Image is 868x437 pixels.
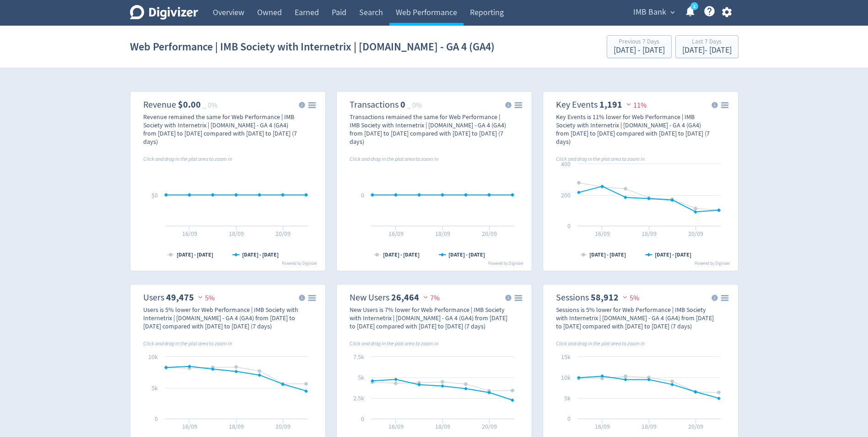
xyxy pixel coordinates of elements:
[688,229,703,238] text: 20/09
[688,422,703,431] text: 20/09
[182,422,197,431] text: 16/09
[556,99,598,110] dt: Key Events
[435,422,450,431] text: 18/09
[143,99,176,110] dt: Revenue
[282,261,318,266] text: Powered by Digivizer
[350,113,508,146] div: Transactions remained the same for Web Performance | IMB Society with Internetrix | [DOMAIN_NAME]...
[350,99,399,110] dt: Transactions
[177,251,213,258] text: [DATE] - [DATE]
[148,353,158,361] text: 10k
[682,38,732,46] div: Last 7 Days
[482,422,497,431] text: 20/09
[182,229,197,238] text: 16/09
[561,353,571,361] text: 15k
[242,251,278,258] text: [DATE] - [DATE]
[556,155,645,163] i: Click and drag in the plot area to zoom in
[567,222,571,230] text: 0
[361,191,364,199] text: 0
[353,394,364,402] text: 2.5k
[547,95,734,267] svg: Key Events 1,191 11%
[143,340,232,347] i: Click and drag in the plot area to zoom in
[561,160,571,168] text: 400
[388,422,403,431] text: 16/09
[383,251,420,258] text: [DATE] - [DATE]
[669,8,677,16] span: expand_more
[675,35,739,58] button: Last 7 Days[DATE]- [DATE]
[561,191,571,199] text: 200
[229,422,244,431] text: 18/09
[448,251,485,258] text: [DATE] - [DATE]
[682,46,732,55] div: [DATE] - [DATE]
[695,261,730,266] text: Powered by Digivizer
[591,291,619,304] strong: 58,912
[556,113,714,146] div: Key Events is 11% lower for Web Performance | IMB Society with Internetrix | [DOMAIN_NAME] - GA 4...
[350,155,438,163] i: Click and drag in the plot area to zoom in
[556,292,589,303] dt: Sessions
[624,101,647,110] span: 11%
[340,95,528,267] svg: Transactions 0 _ 0%
[435,229,450,238] text: 18/09
[556,340,645,347] i: Click and drag in the plot area to zoom in
[594,229,609,238] text: 16/09
[134,95,322,267] svg: Revenue $0.00 _ 0%
[229,229,244,238] text: 18/09
[594,422,609,431] text: 16/09
[607,35,672,58] button: Previous 7 Days[DATE] - [DATE]
[143,292,164,303] dt: Users
[633,5,666,20] span: IMB Bank
[488,261,524,266] text: Powered by Digivizer
[614,38,665,46] div: Previous 7 Days
[178,98,201,111] strong: $0.00
[421,294,430,300] img: negative-performance.svg
[620,294,639,303] span: 5%
[196,294,205,300] img: negative-performance.svg
[690,2,698,10] a: 1
[358,373,364,382] text: 5k
[350,292,389,303] dt: New Users
[130,32,495,61] h1: Web Performance | IMB Society with Internetrix | [DOMAIN_NAME] - GA 4 (GA4)
[624,101,633,108] img: negative-performance.svg
[556,306,714,330] div: Sessions is 5% lower for Web Performance | IMB Society with Internetrix | [DOMAIN_NAME] - GA 4 (G...
[151,384,158,392] text: 5k
[400,98,405,111] strong: 0
[143,113,302,146] div: Revenue remained the same for Web Performance | IMB Society with Internetrix | [DOMAIN_NAME] - GA...
[620,294,630,300] img: negative-performance.svg
[567,415,571,423] text: 0
[143,155,232,163] i: Click and drag in the plot area to zoom in
[482,229,497,238] text: 20/09
[143,306,302,330] div: Users is 5% lower for Web Performance | IMB Society with Internetrix | [DOMAIN_NAME] - GA 4 (GA4)...
[275,229,291,238] text: 20/09
[599,98,622,111] strong: 1,191
[353,353,364,361] text: 7.5k
[642,229,657,238] text: 18/09
[391,291,419,304] strong: 26,464
[388,229,403,238] text: 16/09
[203,101,217,110] span: _ 0%
[151,191,158,199] text: $0
[614,46,665,55] div: [DATE] - [DATE]
[166,291,194,304] strong: 49,475
[630,5,677,20] button: IMB Bank
[361,415,364,423] text: 0
[589,251,626,258] text: [DATE] - [DATE]
[561,373,571,382] text: 10k
[642,422,657,431] text: 18/09
[196,294,215,303] span: 5%
[421,294,440,303] span: 7%
[654,251,691,258] text: [DATE] - [DATE]
[155,415,158,423] text: 0
[407,101,422,110] span: _ 0%
[693,3,695,10] text: 1
[564,394,571,402] text: 5k
[275,422,291,431] text: 20/09
[350,340,438,347] i: Click and drag in the plot area to zoom in
[350,306,508,330] div: New Users is 7% lower for Web Performance | IMB Society with Internetrix | [DOMAIN_NAME] - GA 4 (...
